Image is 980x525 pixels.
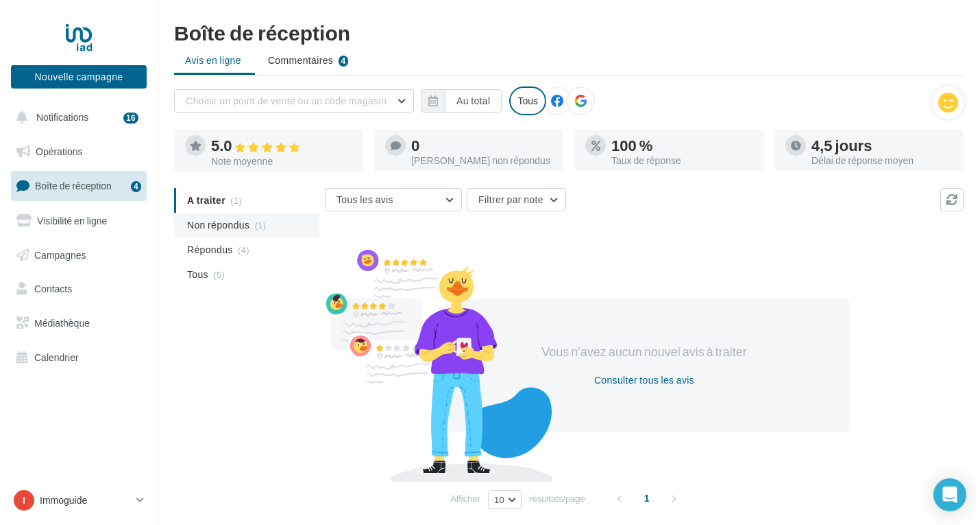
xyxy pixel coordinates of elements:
[411,138,552,153] div: 0
[34,351,79,363] span: Calendrier
[529,492,585,505] span: résultats/page
[411,156,552,165] div: [PERSON_NAME] non répondus
[8,343,149,372] a: Calendrier
[450,492,480,505] span: Afficher
[34,248,86,260] span: Campagnes
[34,283,72,294] span: Contacts
[336,194,393,205] span: Tous les avis
[255,220,267,231] span: (1)
[8,241,149,270] a: Campagnes
[123,113,138,124] div: 16
[421,89,502,113] button: Au total
[8,275,149,303] a: Contacts
[488,490,522,509] button: 10
[36,111,88,123] span: Notifications
[445,89,502,113] button: Au total
[589,372,700,388] button: Consulter tous les avis
[8,137,149,166] a: Opérations
[23,493,25,507] span: I
[933,478,966,511] div: Open Intercom Messenger
[611,138,752,153] div: 100 %
[811,156,953,165] div: Délai de réponse moyen
[8,309,149,338] a: Médiathèque
[131,181,141,192] div: 4
[11,487,147,513] a: I Immoguide
[34,317,90,329] span: Médiathèque
[37,215,107,226] span: Visibilité en ligne
[238,244,249,255] span: (4)
[187,218,249,232] span: Non répondus
[325,188,462,211] button: Tous les avis
[811,138,953,153] div: 4,5 jours
[11,65,147,89] button: Nouvelle campagne
[611,156,752,165] div: Taux de réponse
[187,243,233,257] span: Répondus
[187,268,208,281] span: Tous
[186,95,387,106] span: Choisir un point de vente ou un code magasin
[211,138,352,154] div: 5.0
[8,207,149,235] a: Visibilité en ligne
[636,487,658,509] span: 1
[40,493,131,507] p: Immoguide
[8,171,149,200] a: Boîte de réception4
[8,103,144,132] button: Notifications 16
[509,86,546,115] div: Tous
[494,494,504,505] span: 10
[339,56,349,67] div: 4
[174,89,414,113] button: Choisir un point de vente ou un code magasin
[526,343,762,361] div: Vous n'avez aucun nouvel avis à traiter
[467,188,566,211] button: Filtrer par note
[35,180,112,191] span: Boîte de réception
[211,156,352,166] div: Note moyenne
[213,269,225,280] span: (5)
[36,145,82,157] span: Opérations
[174,22,964,43] div: Boîte de réception
[268,54,333,67] span: Commentaires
